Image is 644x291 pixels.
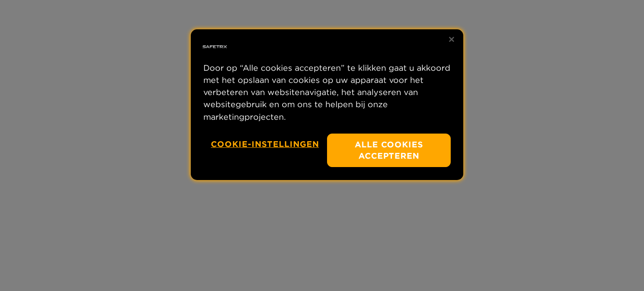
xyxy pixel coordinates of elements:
[203,62,451,123] p: Door op “Alle cookies accepteren” te klikken gaat u akkoord met het opslaan van cookies op uw app...
[442,30,461,49] button: Sluiten
[211,134,319,155] button: Cookie-instellingen
[327,134,451,167] button: Alle cookies accepteren
[201,33,228,60] img: Bedrijfslogo
[191,29,463,180] div: Privacy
